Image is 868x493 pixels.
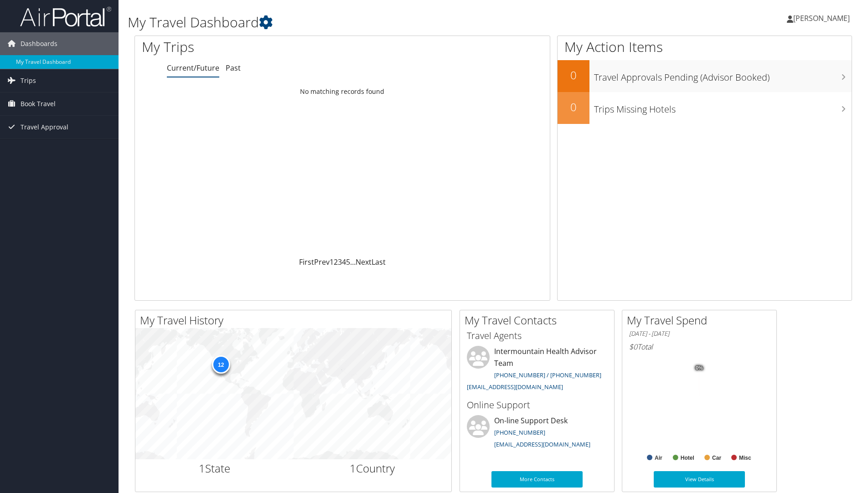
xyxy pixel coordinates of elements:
h6: [DATE] - [DATE] [629,329,770,338]
h2: My Travel History [140,313,451,328]
h1: My Trips [142,37,370,56]
a: View Details [654,471,745,488]
a: 5 [346,257,350,267]
a: 2 [334,257,338,267]
a: 3 [338,257,342,267]
text: Car [712,455,721,461]
div: 12 [212,355,230,374]
a: [PERSON_NAME] [787,5,859,32]
td: No matching records found [135,83,550,100]
a: 0Trips Missing Hotels [558,92,852,124]
a: 4 [342,257,346,267]
span: Book Travel [21,92,56,115]
span: Dashboards [21,32,57,55]
h1: My Travel Dashboard [128,13,615,32]
span: $0 [629,342,637,352]
img: airportal-logo.png [20,6,111,27]
a: More Contacts [491,471,583,488]
h2: 0 [558,67,589,83]
a: Past [226,63,241,73]
h3: Travel Agents [467,329,607,342]
li: On-line Support Desk [462,415,612,452]
h3: Trips Missing Hotels [594,98,852,116]
tspan: 0% [696,365,703,371]
span: 1 [199,461,205,476]
a: 1 [330,257,334,267]
li: Intermountain Health Advisor Team [462,346,612,395]
h2: Country [300,461,445,476]
h2: State [142,461,287,476]
h3: Online Support [467,399,607,411]
a: Current/Future [167,63,219,73]
h3: Travel Approvals Pending (Advisor Booked) [594,67,852,84]
span: … [350,257,356,267]
h2: My Travel Contacts [465,313,614,328]
a: [EMAIL_ADDRESS][DOMAIN_NAME] [494,440,590,448]
text: Hotel [681,455,694,461]
a: [EMAIL_ADDRESS][DOMAIN_NAME] [467,383,563,391]
span: Trips [21,69,36,92]
h6: Total [629,342,770,352]
h2: My Travel Spend [627,313,776,328]
a: Prev [314,257,330,267]
a: Next [356,257,372,267]
span: 1 [350,461,356,476]
a: [PHONE_NUMBER] [494,428,545,437]
a: [PHONE_NUMBER] / [PHONE_NUMBER] [494,371,601,379]
a: Last [372,257,386,267]
span: Travel Approval [21,116,68,139]
a: First [299,257,314,267]
h2: 0 [558,99,589,115]
span: [PERSON_NAME] [793,13,850,23]
a: 0Travel Approvals Pending (Advisor Booked) [558,60,852,92]
text: Misc [739,455,751,461]
h1: My Action Items [558,37,852,56]
text: Air [655,455,662,461]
